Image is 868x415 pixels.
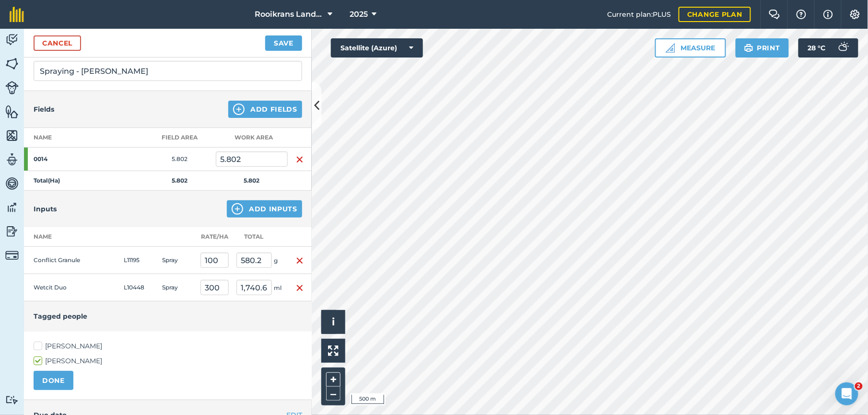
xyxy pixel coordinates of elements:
[120,274,158,301] td: L10448
[197,227,233,247] th: Rate/ Ha
[350,9,368,20] span: 2025
[34,341,302,351] label: [PERSON_NAME]
[835,382,858,405] iframe: Intercom live chat
[172,177,188,184] strong: 5.802
[34,61,302,81] input: What needs doing?
[5,57,19,71] img: svg+xml;base64,PHN2ZyB4bWxucz0iaHR0cDovL3d3dy53My5vcmcvMjAwMC9zdmciIHdpZHRoPSI1NiIgaGVpZ2h0PSI2MC...
[331,38,423,58] button: Satellite (Azure)
[34,35,81,51] a: Cancel
[744,42,753,54] img: svg+xml;base64,PHN2ZyB4bWxucz0iaHR0cDovL3d3dy53My5vcmcvMjAwMC9zdmciIHdpZHRoPSIxOSIgaGVpZ2h0PSIyNC...
[233,104,245,115] img: svg+xml;base64,PHN2ZyB4bWxucz0iaHR0cDovL3d3dy53My5vcmcvMjAwMC9zdmciIHdpZHRoPSIxNCIgaGVpZ2h0PSIyNC...
[326,372,340,387] button: +
[244,177,260,184] strong: 5.802
[655,38,726,58] button: Measure
[849,10,861,19] img: A cog icon
[34,204,57,214] h4: Inputs
[34,311,302,322] h4: Tagged people
[796,10,807,19] img: A question mark icon
[233,247,288,274] td: g
[34,356,302,366] label: [PERSON_NAME]
[328,346,339,356] img: Four arrows, one pointing top left, one top right, one bottom right and the last bottom left
[5,200,19,215] img: svg+xml;base64,PD94bWwgdmVyc2lvbj0iMS4wIiBlbmNvZGluZz0idXRmLTgiPz4KPCEtLSBHZW5lcmF0b3I6IEFkb2JlIE...
[227,200,302,218] button: Add Inputs
[5,395,19,404] img: svg+xml;base64,PD94bWwgdmVyc2lvbj0iMS4wIiBlbmNvZGluZz0idXRmLTgiPz4KPCEtLSBHZW5lcmF0b3I6IEFkb2JlIE...
[158,247,197,274] td: Spray
[228,101,302,118] button: Add Fields
[5,128,19,143] img: svg+xml;base64,PHN2ZyB4bWxucz0iaHR0cDovL3d3dy53My5vcmcvMjAwMC9zdmciIHdpZHRoPSI1NiIgaGVpZ2h0PSI2MC...
[607,9,671,20] span: Current plan : PLUS
[326,387,340,401] button: –
[144,148,216,171] td: 5.802
[5,33,19,47] img: svg+xml;base64,PD94bWwgdmVyc2lvbj0iMS4wIiBlbmNvZGluZz0idXRmLTgiPz4KPCEtLSBHZW5lcmF0b3I6IEFkb2JlIE...
[332,316,335,328] span: i
[144,128,216,148] th: Field Area
[855,382,863,390] span: 2
[808,38,826,58] span: 28 ° C
[34,155,108,163] strong: 0014
[5,81,19,94] img: svg+xml;base64,PD94bWwgdmVyc2lvbj0iMS4wIiBlbmNvZGluZz0idXRmLTgiPz4KPCEtLSBHZW5lcmF0b3I6IEFkb2JlIE...
[10,7,24,22] img: fieldmargin Logo
[120,247,158,274] td: L11195
[296,154,304,165] img: svg+xml;base64,PHN2ZyB4bWxucz0iaHR0cDovL3d3dy53My5vcmcvMjAwMC9zdmciIHdpZHRoPSIxNiIgaGVpZ2h0PSIyNC...
[34,371,73,390] button: DONE
[24,128,144,148] th: Name
[823,9,833,20] img: svg+xml;base64,PHN2ZyB4bWxucz0iaHR0cDovL3d3dy53My5vcmcvMjAwMC9zdmciIHdpZHRoPSIxNyIgaGVpZ2h0PSIxNy...
[833,38,853,58] img: svg+xml;base64,PD94bWwgdmVyc2lvbj0iMS4wIiBlbmNvZGluZz0idXRmLTgiPz4KPCEtLSBHZW5lcmF0b3I6IEFkb2JlIE...
[5,176,19,191] img: svg+xml;base64,PD94bWwgdmVyc2lvbj0iMS4wIiBlbmNvZGluZz0idXRmLTgiPz4KPCEtLSBHZW5lcmF0b3I6IEFkb2JlIE...
[798,38,858,58] button: 28 °C
[769,10,780,19] img: Two speech bubbles overlapping with the left bubble in the forefront
[296,282,304,294] img: svg+xml;base64,PHN2ZyB4bWxucz0iaHR0cDovL3d3dy53My5vcmcvMjAwMC9zdmciIHdpZHRoPSIxNiIgaGVpZ2h0PSIyNC...
[5,249,19,262] img: svg+xml;base64,PD94bWwgdmVyc2lvbj0iMS4wIiBlbmNvZGluZz0idXRmLTgiPz4KPCEtLSBHZW5lcmF0b3I6IEFkb2JlIE...
[24,247,120,274] td: Conflict Granule
[34,177,60,184] strong: Total ( Ha )
[255,9,324,20] span: Rooikrans Landgoed
[265,35,302,51] button: Save
[34,104,54,115] h4: Fields
[736,38,789,58] button: Print
[232,203,243,215] img: svg+xml;base64,PHN2ZyB4bWxucz0iaHR0cDovL3d3dy53My5vcmcvMjAwMC9zdmciIHdpZHRoPSIxNCIgaGVpZ2h0PSIyNC...
[5,152,19,167] img: svg+xml;base64,PD94bWwgdmVyc2lvbj0iMS4wIiBlbmNvZGluZz0idXRmLTgiPz4KPCEtLSBHZW5lcmF0b3I6IEFkb2JlIE...
[24,274,120,301] td: Wetcit Duo
[679,7,751,22] a: Change plan
[216,128,288,148] th: Work area
[321,310,345,334] button: i
[296,255,304,266] img: svg+xml;base64,PHN2ZyB4bWxucz0iaHR0cDovL3d3dy53My5vcmcvMjAwMC9zdmciIHdpZHRoPSIxNiIgaGVpZ2h0PSIyNC...
[666,43,675,53] img: Ruler icon
[158,274,197,301] td: Spray
[233,274,288,301] td: ml
[24,227,120,247] th: Name
[233,227,288,247] th: Total
[5,104,19,119] img: svg+xml;base64,PHN2ZyB4bWxucz0iaHR0cDovL3d3dy53My5vcmcvMjAwMC9zdmciIHdpZHRoPSI1NiIgaGVpZ2h0PSI2MC...
[5,224,19,239] img: svg+xml;base64,PD94bWwgdmVyc2lvbj0iMS4wIiBlbmNvZGluZz0idXRmLTgiPz4KPCEtLSBHZW5lcmF0b3I6IEFkb2JlIE...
